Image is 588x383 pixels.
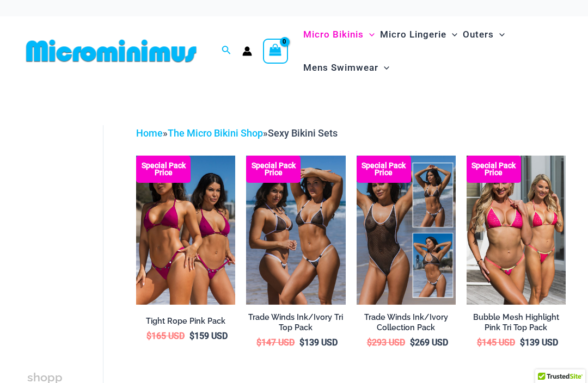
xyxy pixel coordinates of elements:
[467,162,521,176] b: Special Pack Price
[467,312,566,332] h2: Bubble Mesh Highlight Pink Tri Top Pack
[256,337,295,348] bdi: 147 USD
[357,312,456,332] h2: Trade Winds Ink/Ivory Collection Pack
[460,18,507,51] a: OutersMenu ToggleMenu Toggle
[136,316,235,330] a: Tight Rope Pink Pack
[467,156,566,304] a: Tri Top Pack F Tri Top Pack BTri Top Pack B
[378,54,389,82] span: Menu Toggle
[246,156,345,304] img: Top Bum Pack
[520,337,525,348] span: $
[136,127,338,139] span: » »
[477,337,482,348] span: $
[477,337,515,348] bdi: 145 USD
[299,337,338,348] bdi: 139 USD
[357,312,456,337] a: Trade Winds Ink/Ivory Collection Pack
[364,21,375,48] span: Menu Toggle
[520,337,558,348] bdi: 139 USD
[303,21,364,48] span: Micro Bikinis
[463,21,494,48] span: Outers
[367,337,372,348] span: $
[246,312,345,337] a: Trade Winds Ink/Ivory Tri Top Pack
[263,39,288,64] a: View Shopping Cart, empty
[467,156,566,304] img: Tri Top Pack F
[189,331,228,341] bdi: 159 USD
[22,39,201,63] img: MM SHOP LOGO FLAT
[357,156,456,304] img: Collection Pack
[303,54,378,82] span: Mens Swimwear
[246,156,345,304] a: Top Bum Pack Top Bum Pack bTop Bum Pack b
[357,156,456,304] a: Collection Pack Collection Pack b (1)Collection Pack b (1)
[146,331,185,341] bdi: 165 USD
[256,337,261,348] span: $
[467,312,566,337] a: Bubble Mesh Highlight Pink Tri Top Pack
[410,337,415,348] span: $
[301,51,392,84] a: Mens SwimwearMenu ToggleMenu Toggle
[246,312,345,332] h2: Trade Winds Ink/Ivory Tri Top Pack
[268,127,338,139] span: Sexy Bikini Sets
[410,337,448,348] bdi: 269 USD
[246,162,301,176] b: Special Pack Price
[380,21,446,48] span: Micro Lingerie
[446,21,457,48] span: Menu Toggle
[136,156,235,304] a: Collection Pack F Collection Pack B (3)Collection Pack B (3)
[377,18,460,51] a: Micro LingerieMenu ToggleMenu Toggle
[301,18,377,51] a: Micro BikinisMenu ToggleMenu Toggle
[222,44,231,58] a: Search icon link
[299,16,566,86] nav: Site Navigation
[136,316,235,326] h2: Tight Rope Pink Pack
[136,162,191,176] b: Special Pack Price
[146,331,151,341] span: $
[27,116,125,334] iframe: TrustedSite Certified
[189,331,194,341] span: $
[494,21,505,48] span: Menu Toggle
[357,162,411,176] b: Special Pack Price
[136,127,163,139] a: Home
[367,337,405,348] bdi: 293 USD
[136,156,235,304] img: Collection Pack F
[168,127,263,139] a: The Micro Bikini Shop
[242,46,252,56] a: Account icon link
[299,337,304,348] span: $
